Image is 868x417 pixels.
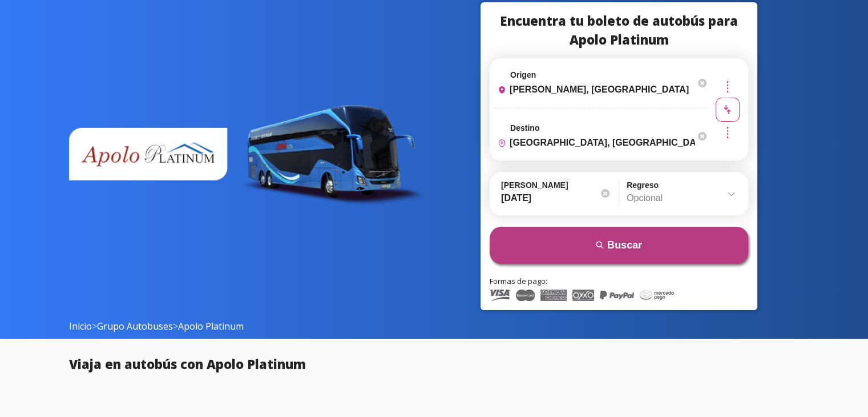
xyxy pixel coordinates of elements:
[640,290,674,301] img: Mercado Pago
[600,290,634,301] img: PayPal
[510,123,539,133] label: Destino
[540,290,566,301] img: American Express
[69,99,425,213] img: bus apolo platinum
[501,184,611,212] input: Elegir Fecha
[97,320,173,332] a: Grupo Autobuses
[627,184,737,212] input: Opcional
[493,75,695,104] input: Buscar Origen
[490,227,748,264] button: Buscar
[69,319,244,333] span: > >
[510,70,536,79] label: Origen
[501,181,611,190] label: [PERSON_NAME]
[178,320,244,332] span: Apolo Platinum
[69,320,92,332] a: Inicio
[490,290,510,301] img: Visa
[516,290,535,301] img: Master Card
[490,11,748,49] h1: Encuentra tu boleto de autobús para Apolo Platinum
[572,290,594,301] img: Oxxo
[490,276,748,287] p: Formas de pago:
[493,129,695,157] input: Buscar Destino
[69,355,800,374] h2: Viaja en autobús con Apolo Platinum
[627,181,737,190] label: Regreso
